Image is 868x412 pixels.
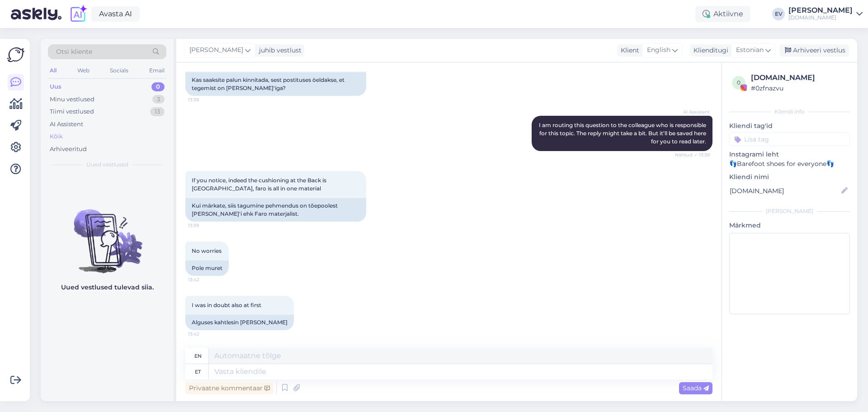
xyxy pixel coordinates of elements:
div: Web [75,65,91,76]
div: Tiimi vestlused [50,107,94,116]
div: [DOMAIN_NAME] [788,14,853,21]
span: English [647,45,670,55]
span: 13:42 [188,276,222,283]
p: 👣Barefoot shoes for everyone👣 [729,159,850,169]
span: If you notice, indeed the cushioning at the Back is [GEOGRAPHIC_DATA], faro is all in one material [192,177,328,192]
span: Uued vestlused [86,161,128,169]
div: Minu vestlused [50,95,94,104]
div: Kliendi info [729,108,850,116]
div: Arhiveeritud [50,145,87,154]
div: Uus [50,82,61,91]
span: 13:42 [188,331,222,337]
div: 3 [152,95,165,104]
span: Estonian [736,45,764,55]
div: EV [772,8,785,20]
div: Pole muret [185,260,229,276]
img: explore-ai [69,5,88,24]
p: Uued vestlused tulevad siia. [61,283,154,292]
a: [PERSON_NAME][DOMAIN_NAME] [788,7,863,21]
span: 0 [737,79,741,86]
span: Saada [683,384,709,392]
div: Privaatne kommentaar [185,382,274,394]
img: No chats [41,193,174,275]
div: [PERSON_NAME] [729,207,850,215]
span: [PERSON_NAME] [189,45,243,55]
span: I was in doubt also at first [192,302,261,308]
div: Email [147,65,166,76]
div: 0 [151,82,165,91]
div: Aktiivne [695,6,750,22]
div: [DOMAIN_NAME] [751,72,847,83]
div: juhib vestlust [255,46,302,55]
div: 13 [150,107,165,116]
div: AI Assistent [50,120,83,129]
p: Instagrami leht [729,150,850,159]
div: [PERSON_NAME] [788,7,853,14]
span: No worries [192,247,222,254]
div: Klienditugi [690,46,728,55]
div: Klient [617,46,639,55]
a: Avasta AI [91,6,140,22]
div: Kas saaksite palun kinnitada, sest postituses öeldakse, et tegemist on [PERSON_NAME]'iga? [185,72,366,96]
div: # 0zfnazvu [751,83,847,93]
input: Lisa nimi [730,186,840,196]
input: Lisa tag [729,133,850,146]
div: Kõik [50,132,63,141]
div: et [195,364,201,379]
div: Socials [108,65,130,76]
div: en [194,348,202,364]
span: 13:39 [188,222,222,229]
div: Arhiveeri vestlus [779,44,849,57]
div: Alguses kahtlesin [PERSON_NAME] [185,315,294,330]
div: Kui märkate, siis tagumine pehmendus on tõepoolest [PERSON_NAME]'i ehk Faro materjalist. [185,198,366,222]
img: Askly Logo [7,46,24,63]
p: Kliendi tag'id [729,121,850,131]
span: 13:38 [188,96,222,103]
div: All [48,65,58,76]
p: Kliendi nimi [729,172,850,182]
span: AI Assistent [676,109,710,115]
span: Nähtud ✓ 13:38 [675,152,710,158]
span: I am routing this question to the colleague who is responsible for this topic. The reply might ta... [539,122,708,145]
span: Otsi kliente [56,47,92,57]
p: Märkmed [729,221,850,230]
